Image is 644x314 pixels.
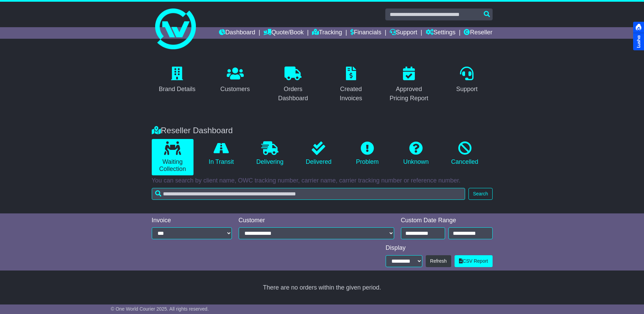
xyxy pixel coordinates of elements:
a: In Transit [200,139,242,168]
div: Customer [239,217,394,224]
button: Search [468,188,492,200]
a: Problem [346,139,388,168]
a: Settings [426,27,456,39]
div: Customers [220,85,250,94]
a: Support [390,27,417,39]
a: Reseller [464,27,492,39]
a: Approved Pricing Report [383,64,435,105]
a: Unknown [395,139,437,168]
a: Support [452,64,482,96]
button: Refresh [426,255,451,267]
a: Quote/Book [263,27,303,39]
span: © One World Courier 2025. All rights reserved. [111,306,209,312]
a: Delivered [298,139,339,168]
p: You can search by client name, OWC tracking number, carrier name, carrier tracking number or refe... [152,177,493,185]
a: Orders Dashboard [268,64,319,105]
div: Reseller Dashboard [148,126,496,136]
a: Customers [216,64,254,96]
a: Waiting Collection [152,139,194,175]
a: Financials [350,27,381,39]
div: Orders Dashboard [272,85,314,103]
div: There are no orders within the given period. [152,284,493,292]
a: Brand Details [154,64,200,96]
div: Created Invoices [330,85,372,103]
a: Delivering [249,139,291,168]
div: Brand Details [159,85,196,94]
a: Tracking [312,27,342,39]
div: Support [456,85,478,94]
a: Created Invoices [326,64,377,105]
a: Cancelled [444,139,485,168]
div: Approved Pricing Report [388,85,430,103]
a: Dashboard [219,27,255,39]
div: Custom Date Range [401,217,493,224]
div: Invoice [152,217,232,224]
div: Display [386,244,493,252]
a: CSV Report [455,255,493,267]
